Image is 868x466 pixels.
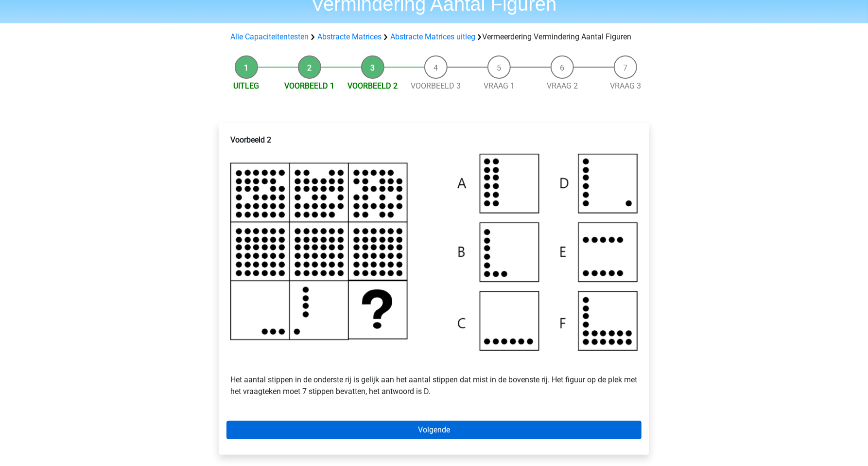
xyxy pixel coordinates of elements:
a: Voorbeeld 2 [348,81,398,90]
a: Abstracte Matrices uitleg [390,32,475,41]
img: Voorbeeld10.png [230,154,638,350]
p: Het aantal stippen in de onderste rij is gelijk aan het aantal stippen dat mist in de bovenste ri... [230,351,638,397]
a: Vraag 1 [484,81,515,90]
a: Alle Capaciteitentesten [230,32,309,41]
a: Uitleg [234,81,260,90]
a: Vraag 3 [610,81,641,90]
a: Volgende [226,421,642,439]
div: Vermeerdering Vermindering Aantal Figuren [226,31,642,43]
a: Voorbeeld 1 [285,81,335,90]
a: Vraag 2 [547,81,578,90]
a: Abstracte Matrices [317,32,382,41]
b: Voorbeeld 2 [230,135,271,144]
a: Voorbeeld 3 [411,81,461,90]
